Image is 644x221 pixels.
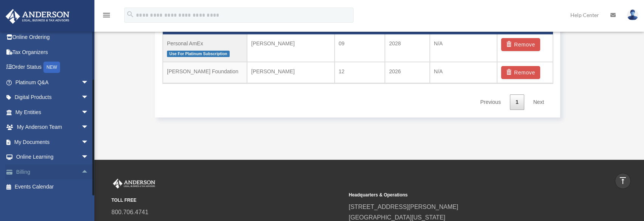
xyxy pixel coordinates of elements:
a: Previous [474,94,506,110]
small: Headquarters & Operations [349,191,581,199]
td: 12 [335,62,385,83]
span: arrow_drop_down [81,120,96,135]
td: [PERSON_NAME] Foundation [163,62,247,83]
i: search [126,10,134,19]
img: User Pic [627,9,638,20]
a: Events Calendar [5,179,100,195]
td: N/A [430,62,497,83]
td: 2028 [385,34,430,62]
a: 800.706.4741 [111,209,148,215]
i: menu [102,11,111,20]
a: [STREET_ADDRESS][PERSON_NAME] [349,204,458,210]
a: Online Ordering [5,30,100,45]
img: Anderson Advisors Platinum Portal [111,179,157,189]
span: arrow_drop_down [81,134,96,150]
td: Personal AmEx [163,34,247,62]
a: [GEOGRAPHIC_DATA][US_STATE] [349,214,445,221]
a: vertical_align_top [615,173,631,189]
a: My Entitiesarrow_drop_down [5,105,100,120]
a: Tax Organizers [5,45,100,60]
button: Remove [501,38,540,51]
a: Order StatusNEW [5,60,100,75]
a: Billingarrow_drop_up [5,164,100,179]
img: Anderson Advisors Platinum Portal [3,9,72,24]
i: vertical_align_top [618,176,627,185]
td: 2026 [385,62,430,83]
td: [PERSON_NAME] [247,62,335,83]
span: arrow_drop_down [81,75,96,90]
td: [PERSON_NAME] [247,34,335,62]
a: My Anderson Teamarrow_drop_down [5,120,100,135]
span: arrow_drop_down [81,150,96,165]
a: menu [102,13,111,20]
td: N/A [430,34,497,62]
span: arrow_drop_down [81,105,96,120]
span: arrow_drop_down [81,90,96,105]
td: 09 [335,34,385,62]
a: Next [528,94,550,110]
a: Digital Productsarrow_drop_down [5,90,100,105]
a: Online Learningarrow_drop_down [5,150,100,165]
a: 1 [510,94,524,110]
a: Platinum Q&Aarrow_drop_down [5,75,100,90]
span: Use For Platinum Subscription [167,51,230,57]
button: Remove [501,66,540,79]
span: arrow_drop_up [81,164,96,180]
div: NEW [43,62,60,73]
small: TOLL FREE [111,196,343,204]
a: My Documentsarrow_drop_down [5,134,100,150]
